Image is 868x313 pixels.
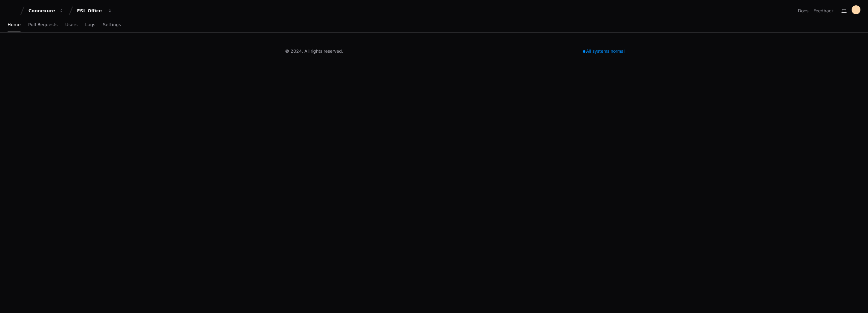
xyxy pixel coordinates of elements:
[103,18,121,32] a: Settings
[74,5,115,16] button: ESL Office
[28,8,56,14] div: Connexure
[103,23,121,27] span: Settings
[8,23,21,27] span: Home
[579,47,628,56] div: All systems normal
[85,23,95,27] span: Logs
[28,23,57,27] span: Pull Requests
[85,18,95,32] a: Logs
[65,23,78,27] span: Users
[798,8,808,14] a: Docs
[285,48,343,54] div: © 2024. All rights reserved.
[26,5,66,16] button: Connexure
[813,8,834,14] button: Feedback
[28,18,57,32] a: Pull Requests
[65,18,78,32] a: Users
[77,8,104,14] div: ESL Office
[8,18,21,32] a: Home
